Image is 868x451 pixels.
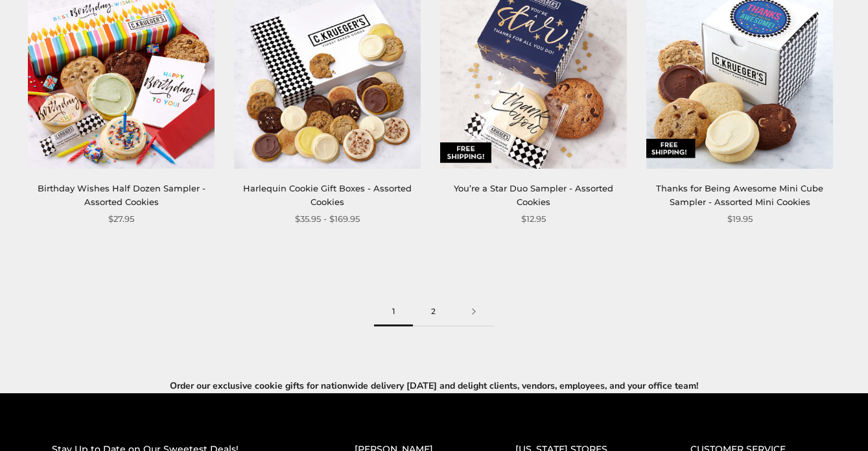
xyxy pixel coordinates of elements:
span: $12.95 [521,212,546,226]
b: Order our exclusive cookie gifts for nationwide delivery [DATE] and delight clients, vendors, emp... [170,380,698,392]
a: You’re a Star Duo Sampler - Assorted Cookies [454,183,613,207]
a: 2 [413,297,454,326]
span: $27.95 [108,212,134,226]
a: Next page [454,297,494,326]
iframe: Sign Up via Text for Offers [10,402,134,441]
span: 1 [374,297,413,326]
a: Harlequin Cookie Gift Boxes - Assorted Cookies [243,183,412,207]
a: Thanks for Being Awesome Mini Cube Sampler - Assorted Mini Cookies [656,183,823,207]
a: Birthday Wishes Half Dozen Sampler - Assorted Cookies [38,183,205,207]
span: $19.95 [727,212,753,226]
span: $35.95 - $169.95 [295,212,360,226]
